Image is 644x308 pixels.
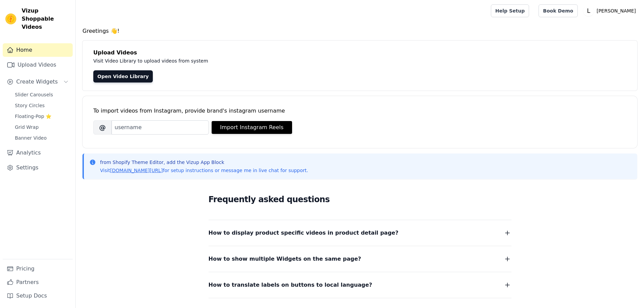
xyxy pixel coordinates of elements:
[16,78,58,86] span: Create Widgets
[93,70,153,82] a: Open Video Library
[491,4,529,17] a: Help Setup
[209,228,511,238] button: How to display product specific videos in product detail page?
[110,168,163,173] a: [DOMAIN_NAME][URL]
[209,193,511,206] h2: Frequently asked questions
[15,113,51,120] span: Floating-Pop ⭐
[15,135,47,141] span: Banner Video
[11,133,73,143] a: Banner Video
[93,57,396,65] p: Visit Video Library to upload videos from system
[11,112,73,121] a: Floating-Pop ⭐
[3,58,73,72] a: Upload Videos
[11,122,73,132] a: Grid Wrap
[3,75,73,89] button: Create Widgets
[212,121,292,134] button: Import Instagram Reels
[587,7,590,14] text: L
[93,49,626,57] h4: Upload Videos
[100,167,308,174] p: Visit for setup instructions or message me in live chat for support.
[3,289,73,303] a: Setup Docs
[583,5,639,17] button: L [PERSON_NAME]
[209,280,511,290] button: How to translate labels on buttons to local language?
[112,120,209,135] input: username
[539,4,577,17] a: Book Demo
[5,14,16,24] img: Vizup
[209,254,361,264] span: How to show multiple Widgets on the same page?
[594,5,639,17] p: [PERSON_NAME]
[3,146,73,160] a: Analytics
[22,7,70,31] span: Vizup Shoppable Videos
[93,107,626,115] div: To import videos from Instagram, provide brand's instagram username
[93,120,112,135] span: @
[3,276,73,289] a: Partners
[209,254,511,264] button: How to show multiple Widgets on the same page?
[15,124,39,131] span: Grid Wrap
[11,101,73,110] a: Story Circles
[15,102,45,109] span: Story Circles
[100,159,308,166] p: from Shopify Theme Editor, add the Vizup App Block
[3,43,73,57] a: Home
[3,262,73,276] a: Pricing
[209,280,372,290] span: How to translate labels on buttons to local language?
[209,228,399,238] span: How to display product specific videos in product detail page?
[3,161,73,174] a: Settings
[82,27,637,35] h4: Greetings 👋!
[11,90,73,99] a: Slider Carousels
[15,91,53,98] span: Slider Carousels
